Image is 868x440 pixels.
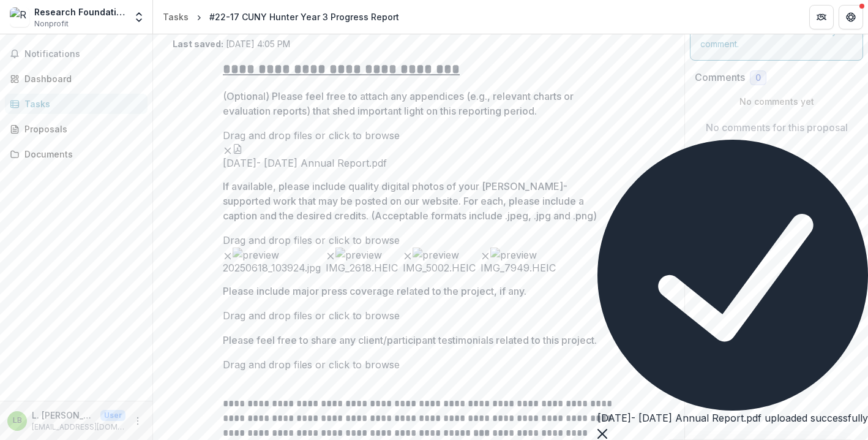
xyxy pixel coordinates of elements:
p: User [100,410,125,421]
p: No comments yet [695,95,858,108]
span: [DATE]- [DATE] Annual Report.pdf [223,157,387,169]
img: preview [233,248,279,262]
div: Remove Filepreview20250618_103924.jpg [223,248,321,274]
span: IMG_5002.HEIC [403,262,476,274]
p: Please feel free to share any client/participant testimonials related to this project. [223,333,597,347]
div: Proposals [24,123,138,135]
img: Research Foundation of CUNY on behalf of Hunter College of CUNY [10,7,29,27]
p: [DATE] 4:05 PM [173,37,290,50]
img: preview [413,248,459,262]
button: Remove File [403,248,413,262]
div: Dashboard [24,72,138,85]
button: More [130,414,145,428]
p: Drag and drop files or [223,233,400,248]
div: Remove FilepreviewIMG_7949.HEIC [481,248,556,274]
span: Notifications [24,49,143,59]
a: Tasks [5,94,148,114]
div: Documents [24,148,138,161]
span: IMG_7949.HEIC [481,262,556,274]
span: click to browse [329,129,400,142]
button: Get Help [839,5,863,29]
span: 0 [755,73,761,83]
button: Remove File [481,248,490,262]
div: Remove FilepreviewIMG_5002.HEIC [403,248,476,274]
span: 20250618_103924.jpg [223,262,321,274]
span: click to browse [329,309,400,322]
div: #22-17 CUNY Hunter Year 3 Progress Report [209,10,399,23]
p: Drag and drop files or [223,128,400,143]
span: IMG_2618.HEIC [326,262,398,274]
a: Tasks [158,8,193,26]
p: If available, please include quality digital photos of your [PERSON_NAME]-supported work that may... [223,179,607,223]
button: Notifications [5,44,148,64]
a: Proposals [5,119,148,139]
span: click to browse [329,234,400,246]
a: Dashboard [5,69,148,89]
p: No comments for this proposal [706,120,848,135]
nav: breadcrumb [158,8,404,26]
p: Please include major press coverage related to the project, if any. [223,284,526,298]
span: Nonprofit [34,18,69,29]
a: Documents [5,144,148,164]
div: Research Foundation of CUNY on behalf of Hunter College of CUNY [34,6,125,18]
p: Drag and drop files or [223,357,400,372]
div: L. Beth Brady [13,417,22,425]
button: Remove File [326,248,335,262]
h2: Comments [695,72,745,83]
div: Remove FilepreviewIMG_2618.HEIC [326,248,398,274]
img: preview [335,248,382,262]
button: Partners [809,5,834,29]
img: preview [490,248,537,262]
div: Tasks [24,97,138,110]
span: click to browse [329,358,400,371]
p: Drag and drop files or [223,308,400,323]
p: (Optional) Please feel free to attach any appendices (e.g., relevant charts or evaluation reports... [223,89,607,118]
div: Tasks [163,10,189,23]
div: Remove File[DATE]- [DATE] Annual Report.pdf [223,143,387,169]
strong: Last saved: [173,39,223,49]
button: Remove File [223,143,233,157]
p: L. [PERSON_NAME] [32,409,95,422]
button: Remove File [223,248,233,262]
p: [EMAIL_ADDRESS][DOMAIN_NAME] [32,422,125,433]
button: Open entity switcher [130,5,148,29]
